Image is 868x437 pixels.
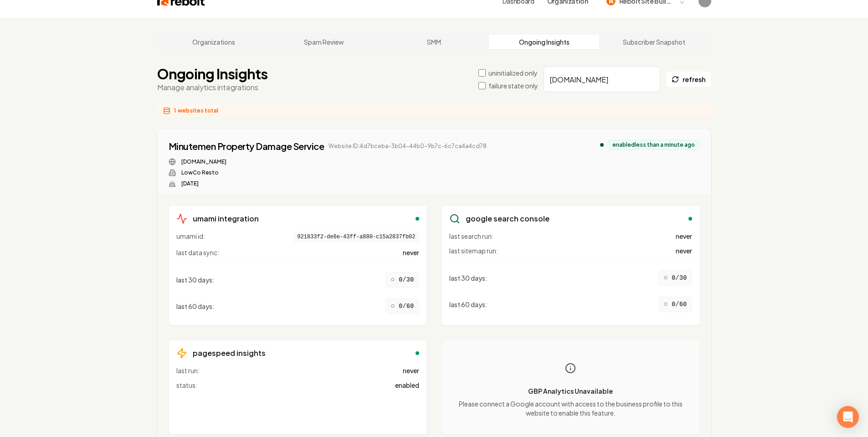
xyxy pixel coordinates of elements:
span: last sitemap run: [449,246,498,255]
p: Manage analytics integrations [157,82,268,93]
span: last 30 days : [176,275,215,284]
span: websites total [178,107,218,114]
h3: pagespeed insights [193,348,266,359]
label: failure state only [488,81,538,90]
label: uninitialized only [488,68,538,77]
div: 0/30 [658,270,692,286]
a: Spam Review [269,35,379,49]
a: SMM [379,35,489,49]
span: never [676,246,692,255]
div: Website [169,158,487,165]
span: last 60 days : [449,300,488,309]
a: Subscriber Snapshot [599,35,709,49]
span: last search run: [449,231,493,241]
a: Ongoing Insights [489,35,599,49]
div: 0/60 [385,298,419,314]
button: refresh [666,71,711,87]
a: Organizations [159,35,269,49]
span: status: [176,380,197,390]
div: enabled [416,351,419,355]
div: Open Intercom Messenger [837,406,859,428]
h3: umami integration [193,213,259,224]
span: last run: [176,366,200,375]
span: 1 [174,107,176,114]
span: enabled [395,380,419,390]
div: 0/60 [658,297,692,312]
h3: google search console [466,213,550,224]
span: last 60 days : [176,302,215,311]
span: ○ [390,274,395,285]
span: never [403,248,419,257]
div: enabled less than a minute ago [607,140,700,150]
div: enabled [688,217,692,221]
span: Website ID: 4d7bceba-3b04-44b0-9b7c-6c7ca4a4cd78 [329,143,487,150]
span: umami id: [176,231,205,242]
span: ○ [663,272,668,283]
span: never [676,231,692,241]
span: last data sync: [176,248,219,257]
div: 0/30 [385,272,419,288]
span: last 30 days : [449,273,488,283]
a: Minutemen Property Damage Service [169,140,324,153]
a: [DOMAIN_NAME] [181,158,226,165]
input: Search by company name or website ID [544,67,660,92]
div: analytics enabled [600,143,604,147]
p: GBP Analytics Unavailable [449,386,692,396]
span: never [403,366,419,375]
span: ○ [663,299,668,310]
span: 921833f2-de6e-43ff-a880-c15a2837fb02 [293,231,419,242]
span: ○ [390,301,395,312]
h1: Ongoing Insights [157,66,268,82]
p: Please connect a Google account with access to the business profile to this website to enable thi... [449,399,692,417]
div: enabled [416,217,419,221]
